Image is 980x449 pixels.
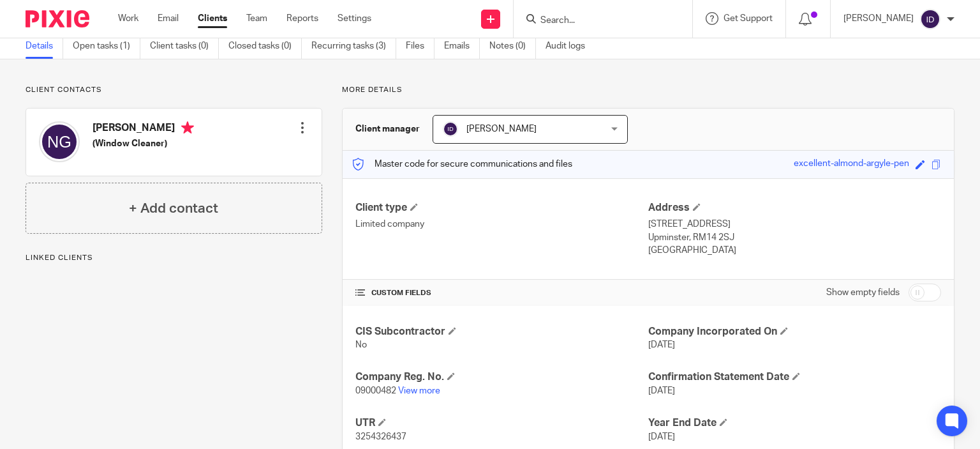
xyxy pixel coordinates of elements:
p: [STREET_ADDRESS] [648,218,941,231]
p: [PERSON_NAME] [843,12,914,25]
img: svg%3E [443,121,458,137]
h4: Company Reg. No. [355,370,648,384]
div: excellent-almond-argyle-pen [794,157,909,172]
img: Pixie [26,10,89,27]
a: Settings [338,12,371,25]
a: Details [26,34,63,59]
h4: + Add contact [129,199,218,218]
h4: CUSTOM FIELDS [355,288,648,298]
p: Linked clients [26,253,322,263]
h4: Address [648,201,941,215]
a: Clients [198,12,227,25]
span: [DATE] [648,386,675,395]
h4: Company Incorporated On [648,325,941,339]
h3: Client manager [355,123,420,135]
p: Client contacts [26,85,322,95]
a: Files [406,34,434,59]
h4: Client type [355,201,648,215]
a: Recurring tasks (3) [311,34,396,59]
i: Primary [181,121,194,134]
a: Work [118,12,138,25]
span: [DATE] [648,340,675,349]
p: Upminster, RM14 2SJ [648,231,941,244]
label: Show empty fields [826,286,900,299]
a: Emails [444,34,480,59]
img: svg%3E [920,9,940,29]
a: Client tasks (0) [150,34,219,59]
a: Reports [286,12,318,25]
span: [DATE] [648,432,675,441]
a: Open tasks (1) [73,34,140,59]
p: [GEOGRAPHIC_DATA] [648,244,941,257]
span: 3254326437 [355,432,406,441]
img: svg%3E [39,121,80,162]
a: Audit logs [546,34,595,59]
a: Notes (0) [489,34,536,59]
span: [PERSON_NAME] [466,125,537,133]
a: Team [246,12,267,25]
a: View more [398,386,440,395]
span: 09000482 [355,386,396,395]
span: No [355,340,367,349]
a: Email [158,12,179,25]
a: Closed tasks (0) [228,34,302,59]
h4: CIS Subcontractor [355,325,648,339]
p: Limited company [355,218,648,231]
p: Master code for secure communications and files [352,158,572,171]
h4: UTR [355,416,648,430]
p: More details [342,85,954,95]
h4: Year End Date [648,416,941,430]
h4: [PERSON_NAME] [93,121,194,137]
input: Search [539,15,654,27]
h4: Confirmation Statement Date [648,370,941,384]
h5: (Window Cleaner) [93,137,194,150]
span: Get Support [724,14,773,23]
